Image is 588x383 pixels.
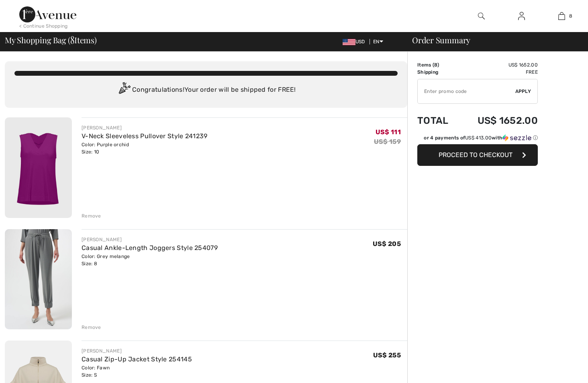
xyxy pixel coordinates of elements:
div: Color: Grey melange Size: 8 [82,253,218,267]
span: Apply [515,88,531,95]
span: US$ 205 [373,240,401,248]
a: Casual Zip-Up Jacket Style 254145 [82,355,192,363]
img: search the website [478,11,485,21]
span: EN [373,39,383,44]
input: Promo code [418,79,515,103]
div: Color: Purple orchid Size: 10 [82,141,208,155]
img: Congratulation2.svg [116,82,132,98]
td: Items ( ) [417,61,458,69]
span: US$ 255 [373,351,401,359]
span: USD [343,39,368,44]
a: Casual Ankle-Length Joggers Style 254079 [82,244,218,252]
div: [PERSON_NAME] [82,236,218,243]
img: Sezzle [502,134,531,141]
td: Shipping [417,69,458,76]
img: V-Neck Sleeveless Pullover Style 241239 [5,117,72,218]
div: [PERSON_NAME] [82,124,208,131]
img: My Info [518,11,525,21]
td: US$ 1652.00 [458,107,538,134]
span: Proceed to Checkout [439,151,512,159]
div: < Continue Shopping [19,22,68,30]
div: Order Summary [402,36,583,44]
a: V-Neck Sleeveless Pullover Style 241239 [82,132,208,140]
span: US$ 111 [376,128,401,136]
div: Remove [82,212,101,220]
span: US$ 413.00 [465,135,492,141]
div: or 4 payments of with [424,134,538,141]
div: Congratulations! Your order will be shipped for FREE! [14,82,398,98]
div: [PERSON_NAME] [82,347,192,355]
div: Color: Fawn Size: S [82,364,192,379]
span: My Shopping Bag ( Items) [5,36,97,44]
img: My Bag [558,11,565,21]
button: Proceed to Checkout [417,144,538,166]
span: 8 [569,12,572,20]
img: 1ère Avenue [19,6,76,22]
a: Sign In [512,11,531,21]
img: US Dollar [343,39,355,45]
img: Casual Ankle-Length Joggers Style 254079 [5,229,72,329]
a: 8 [542,11,581,21]
td: US$ 1652.00 [458,61,538,69]
div: Remove [82,324,101,331]
td: Free [458,69,538,76]
td: Total [417,107,458,134]
div: or 4 payments ofUS$ 413.00withSezzle Click to learn more about Sezzle [417,134,538,144]
span: 8 [70,34,74,44]
span: 8 [434,62,437,68]
s: US$ 159 [374,138,401,145]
